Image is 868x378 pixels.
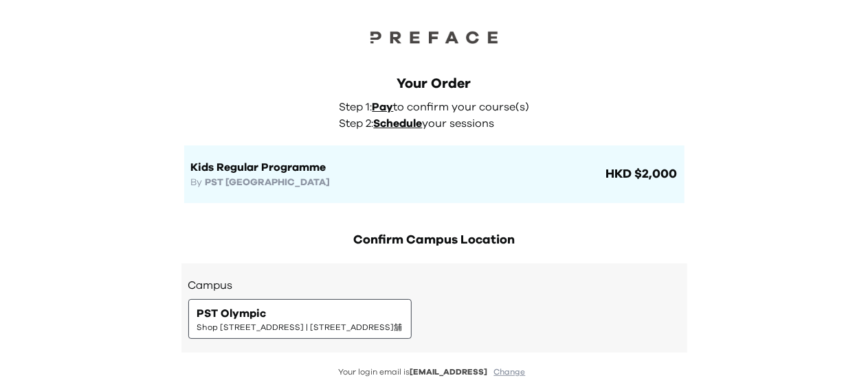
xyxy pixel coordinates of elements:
span: PST Olympic [197,305,267,322]
p: Step 1: to confirm your course(s) [340,99,537,115]
span: Shop [STREET_ADDRESS] | [STREET_ADDRESS]舖 [197,322,403,333]
h3: By [191,176,603,189]
p: Your login email is [181,366,687,378]
span: Pay [372,102,394,113]
img: Preface Logo [366,27,503,47]
div: Your Order [184,74,685,93]
h3: Campus [188,277,680,294]
h2: Confirm Campus Location [181,231,687,250]
h1: Kids Regular Programme [191,159,603,176]
span: HKD $2,000 [603,165,678,184]
button: Change [490,366,530,378]
p: Step 2: your sessions [340,115,537,132]
span: Schedule [374,118,423,129]
span: PST [GEOGRAPHIC_DATA] [205,178,331,187]
span: [EMAIL_ADDRESS] [410,368,488,376]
